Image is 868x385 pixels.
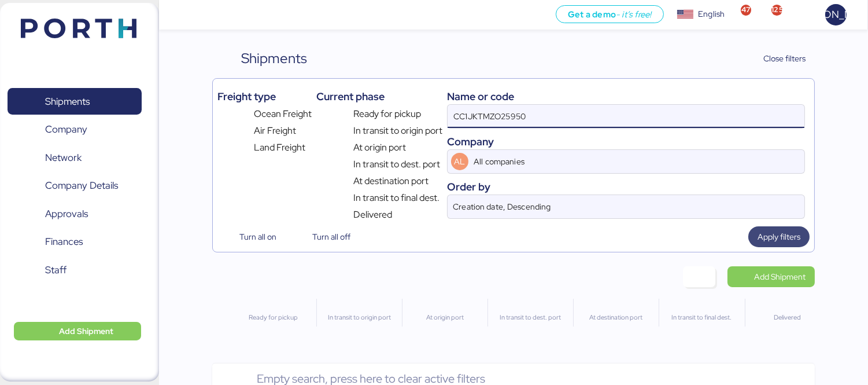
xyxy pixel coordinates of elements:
[45,233,83,250] span: Finances
[254,107,312,121] span: Ocean Freight
[8,116,142,143] a: Company
[353,124,442,138] span: In transit to origin port
[578,313,653,322] div: At destination port
[8,256,142,283] a: Staff
[447,179,805,195] div: Order by
[698,8,725,20] div: English
[472,150,772,173] input: AL
[14,322,141,340] button: Add Shipment
[217,89,312,104] div: Freight type
[254,124,296,138] span: Air Freight
[493,313,568,322] div: In transit to dest. port
[316,89,442,104] div: Current phase
[353,208,392,222] span: Delivered
[45,149,82,166] span: Network
[241,48,307,69] div: Shipments
[664,313,739,322] div: In transit to final dest.
[217,226,286,247] button: Turn all on
[322,313,397,322] div: In transit to origin port
[45,206,88,222] span: Approvals
[727,266,815,287] a: Add Shipment
[8,88,142,115] a: Shipments
[748,226,810,247] button: Apply filters
[353,191,439,205] span: In transit to final dest.
[353,141,406,155] span: At origin port
[754,270,806,284] span: Add Shipment
[235,313,311,322] div: Ready for pickup
[8,144,142,171] a: Network
[45,121,87,138] span: Company
[8,200,142,227] a: Approvals
[239,230,276,244] span: Turn all on
[257,373,485,384] span: Empty search, press here to clear active filters
[312,230,350,244] span: Turn all off
[353,174,429,188] span: At destination port
[45,262,67,278] span: Staff
[353,157,440,171] span: In transit to dest. port
[45,177,118,194] span: Company Details
[758,230,800,244] span: Apply filters
[353,107,421,121] span: Ready for pickup
[45,93,90,110] span: Shipments
[763,52,806,65] span: Close filters
[290,226,360,247] button: Turn all off
[59,324,113,338] span: Add Shipment
[447,134,805,149] div: Company
[407,313,482,322] div: At origin port
[454,155,465,168] span: AL
[750,313,825,322] div: Delivered
[447,89,805,104] div: Name or code
[166,5,186,25] button: Menu
[254,141,305,155] span: Land Freight
[8,173,142,199] a: Company Details
[740,48,815,69] button: Close filters
[8,229,142,255] a: Finances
